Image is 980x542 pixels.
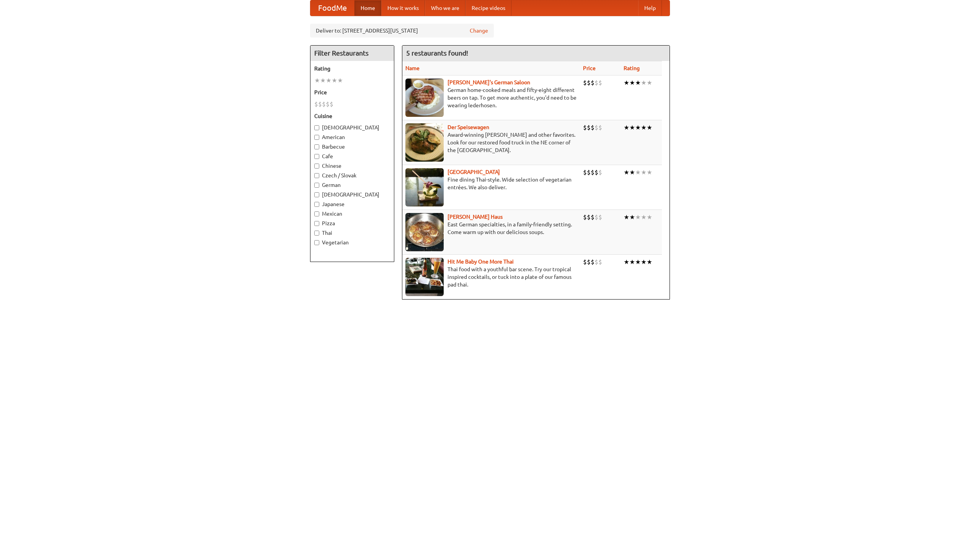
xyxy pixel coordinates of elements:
input: [DEMOGRAPHIC_DATA] [314,125,319,130]
a: Hit Me Baby One More Thai [448,259,514,265]
li: $ [326,100,330,108]
li: $ [583,258,587,266]
input: Czech / Slovak [314,173,319,178]
li: ★ [629,258,635,266]
a: [PERSON_NAME] Haus [448,214,503,220]
input: Thai [314,231,319,236]
li: ★ [629,168,635,177]
a: Der Speisewagen [448,124,489,130]
h5: Price [314,88,390,96]
li: $ [598,79,602,87]
a: Name [405,65,420,71]
li: ★ [629,79,635,87]
li: ★ [647,168,652,177]
li: ★ [647,258,652,266]
li: ★ [635,213,641,221]
img: kohlhaus.jpg [405,213,444,251]
li: $ [587,79,591,87]
input: Chinese [314,164,319,169]
li: $ [322,100,326,108]
img: esthers.jpg [405,79,444,117]
label: Japanese [314,200,390,208]
li: ★ [641,79,647,87]
li: ★ [629,213,635,221]
li: $ [583,168,587,177]
li: ★ [314,76,320,85]
p: Award-winning [PERSON_NAME] and other favorites. Look for our restored food truck in the NE corne... [405,131,577,154]
li: ★ [641,123,647,132]
label: Pizza [314,219,390,227]
a: Who we are [425,0,465,16]
li: $ [587,213,591,221]
h4: Filter Restaurants [310,46,394,61]
li: ★ [641,213,647,221]
p: German home-cooked meals and fifty-eight different beers on tap. To get more authentic, you'd nee... [405,86,577,109]
li: ★ [647,79,652,87]
label: American [314,133,390,141]
li: $ [587,123,591,132]
img: satay.jpg [405,168,444,206]
li: ★ [641,168,647,177]
a: Change [470,27,488,34]
li: $ [591,258,595,266]
input: Vegetarian [314,240,319,245]
input: American [314,135,319,140]
li: ★ [624,258,629,266]
li: ★ [624,213,629,221]
a: Price [583,65,596,71]
a: How it works [381,0,425,16]
li: ★ [635,79,641,87]
li: $ [595,79,598,87]
li: ★ [337,76,343,85]
label: [DEMOGRAPHIC_DATA] [314,191,390,198]
li: $ [314,100,318,108]
li: $ [591,213,595,221]
li: ★ [635,123,641,132]
label: Cafe [314,152,390,160]
li: $ [598,258,602,266]
label: Vegetarian [314,239,390,246]
li: $ [587,258,591,266]
li: $ [595,123,598,132]
li: $ [591,168,595,177]
li: $ [318,100,322,108]
p: Fine dining Thai-style. Wide selection of vegetarian entrées. We also deliver. [405,176,577,191]
a: [PERSON_NAME]'s German Saloon [448,79,530,85]
input: Barbecue [314,144,319,149]
label: Barbecue [314,143,390,151]
input: [DEMOGRAPHIC_DATA] [314,192,319,197]
input: Mexican [314,211,319,216]
li: ★ [320,76,326,85]
h5: Cuisine [314,112,390,120]
label: Chinese [314,162,390,170]
li: ★ [624,168,629,177]
b: [GEOGRAPHIC_DATA] [448,169,500,175]
li: ★ [635,258,641,266]
h5: Rating [314,65,390,72]
li: $ [330,100,333,108]
li: $ [583,123,587,132]
li: $ [595,168,598,177]
li: $ [591,123,595,132]
li: $ [598,123,602,132]
label: Thai [314,229,390,237]
label: Czech / Slovak [314,172,390,179]
input: Japanese [314,202,319,207]
li: ★ [635,168,641,177]
li: ★ [647,123,652,132]
li: ★ [647,213,652,221]
a: Help [638,0,662,16]
input: Pizza [314,221,319,226]
li: ★ [326,76,332,85]
p: Thai food with a youthful bar scene. Try our tropical inspired cocktails, or tuck into a plate of... [405,265,577,288]
input: Cafe [314,154,319,159]
li: ★ [332,76,337,85]
img: babythai.jpg [405,258,444,296]
label: Mexican [314,210,390,218]
li: $ [587,168,591,177]
li: ★ [624,123,629,132]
